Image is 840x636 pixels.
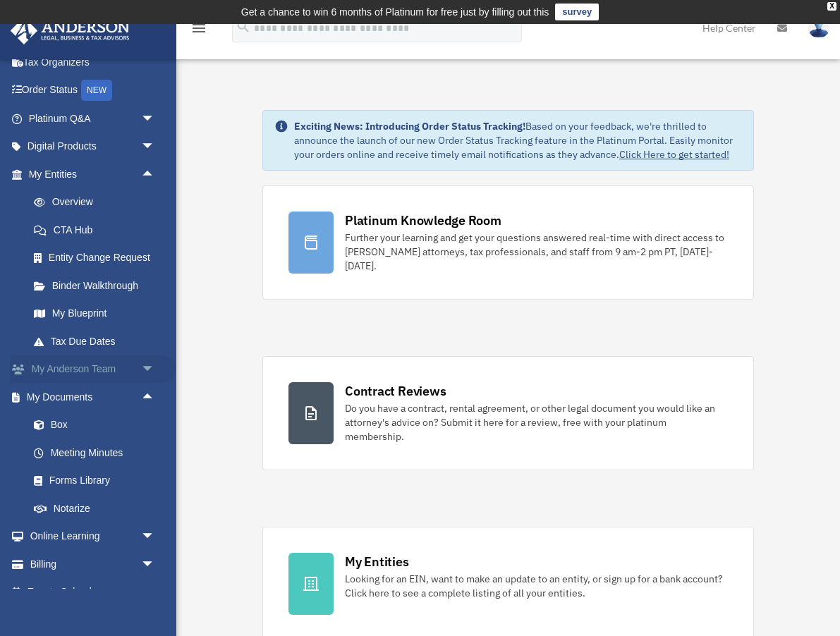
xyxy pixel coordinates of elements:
[20,411,176,439] a: Box
[20,327,176,355] a: Tax Due Dates
[190,25,207,37] a: menu
[10,578,176,606] a: Events Calendar
[20,467,176,495] a: Forms Library
[10,104,176,133] a: Platinum Q&Aarrow_drop_down
[10,133,176,161] a: Digital Productsarrow_drop_down
[619,148,729,161] a: Click Here to get started!
[141,383,169,412] span: arrow_drop_up
[262,356,754,470] a: Contract Reviews Do you have a contract, rental agreement, or other legal document you would like...
[20,494,176,522] a: Notarize
[20,216,176,244] a: CTA Hub
[20,300,176,328] a: My Blueprint
[10,522,176,551] a: Online Learningarrow_drop_down
[294,119,742,161] div: Based on your feedback, we're thrilled to announce the launch of our new Order Status Tracking fe...
[20,188,176,216] a: Overview
[6,17,134,44] img: Anderson Advisors Platinum Portal
[141,160,169,189] span: arrow_drop_up
[10,383,176,411] a: My Documentsarrow_drop_up
[10,355,176,384] a: My Anderson Teamarrow_drop_down
[345,572,728,600] div: Looking for an EIN, want to make an update to an entity, or sign up for a bank account? Click her...
[345,212,501,229] div: Platinum Knowledge Room
[555,4,599,20] a: survey
[141,522,169,551] span: arrow_drop_down
[20,439,176,467] a: Meeting Minutes
[81,80,112,101] div: NEW
[190,20,207,37] i: menu
[262,185,754,300] a: Platinum Knowledge Room Further your learning and get your questions answered real-time with dire...
[827,2,836,11] div: close
[345,553,408,570] div: My Entities
[10,76,176,105] a: Order StatusNEW
[10,160,176,188] a: My Entitiesarrow_drop_up
[345,382,446,400] div: Contract Reviews
[141,355,169,384] span: arrow_drop_down
[141,104,169,133] span: arrow_drop_down
[20,271,176,300] a: Binder Walkthrough
[294,120,525,133] strong: Exciting News: Introducing Order Status Tracking!
[236,19,251,35] i: search
[141,133,169,161] span: arrow_drop_down
[241,4,549,20] div: Get a chance to win 6 months of Platinum for free just by filling out this
[20,244,176,272] a: Entity Change Request
[10,48,176,76] a: Tax Organizers
[141,550,169,579] span: arrow_drop_down
[808,18,829,38] img: User Pic
[345,401,728,444] div: Do you have a contract, rental agreement, or other legal document you would like an attorney's ad...
[10,550,176,578] a: Billingarrow_drop_down
[345,231,728,273] div: Further your learning and get your questions answered real-time with direct access to [PERSON_NAM...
